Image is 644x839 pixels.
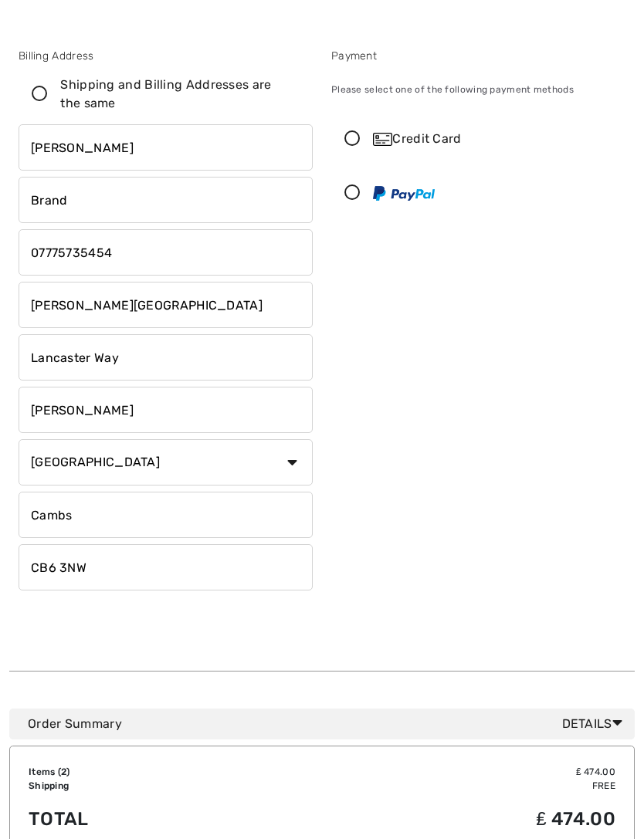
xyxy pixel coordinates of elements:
div: Billing Address [19,48,313,64]
input: Zip/Postal Code [19,544,313,590]
div: Shipping and Billing Addresses are the same [60,76,290,113]
input: Mobile [19,229,313,276]
input: Last name [19,177,313,223]
img: PayPal [373,186,435,201]
input: Address line 1 [19,282,313,328]
td: Free [281,779,615,793]
input: First name [19,124,313,171]
span: 2 [61,766,66,777]
div: Payment [331,48,625,64]
span: Details [562,715,629,733]
div: Credit Card [373,130,615,148]
td: Items ( ) [29,765,281,779]
td: Shipping [29,779,281,793]
input: Address line 2 [19,334,313,381]
img: Credit Card [373,133,392,146]
div: Order Summary [28,715,629,733]
input: State/Province [19,492,313,538]
td: ₤ 474.00 [281,765,615,779]
input: City [19,387,313,433]
div: Please select one of the following payment methods [331,70,625,109]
